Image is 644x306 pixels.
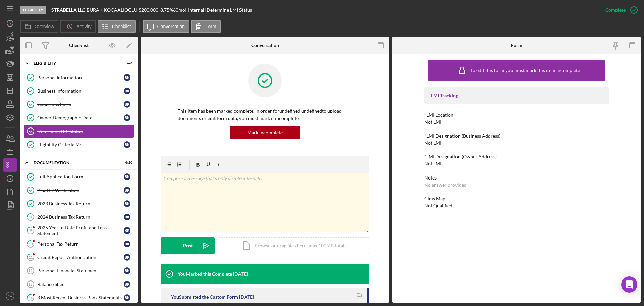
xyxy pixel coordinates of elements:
div: B K [124,200,130,207]
div: | [51,7,87,13]
tspan: 10 [29,242,33,246]
div: Mark Incomplete [247,126,283,139]
div: Not LMI [424,140,441,146]
div: Conversation [251,43,279,48]
button: Mark Incomplete [230,126,300,139]
div: B K [124,241,130,247]
a: 11Credit Report AuthorizationBK [23,251,134,264]
div: 3 Most Recent Business Bank Statements [37,295,124,300]
div: Owner Demographic Data [37,115,124,120]
time: 2025-09-02 17:40 [233,271,248,277]
div: LMI Tracking [431,93,602,98]
div: B K [124,74,130,81]
a: 13Balance SheetBK [23,277,134,291]
div: 4 / 20 [120,161,132,165]
div: 2024 Business Tax Return [37,214,124,220]
div: B K [124,281,130,288]
a: 12Personal Financial StatementBK [23,264,134,277]
div: Checklist [69,43,89,48]
a: 92025 Year to Date Profit and Loss StatementBK [23,224,134,237]
div: B K [124,141,130,148]
a: 2023 Business Tax ReturnBK [23,197,134,210]
tspan: 8 [30,215,32,219]
div: BURAK KOCAALIOGLU | [87,7,139,13]
a: Good Jobs FormBK [23,98,134,111]
div: Not LMI [424,161,441,166]
label: Overview [35,24,54,29]
div: Personal Information [37,75,124,80]
div: Complete [605,3,626,17]
a: Personal InformationBK [23,71,134,84]
div: Open Intercom Messenger [621,276,637,293]
a: Eligibility Criteria MetBK [23,138,134,151]
tspan: 11 [29,255,33,259]
div: Cims Map [424,196,609,201]
text: YA [8,294,12,298]
b: STRABELLA LLC [51,7,85,13]
div: *LMI Designation (Business Address) [424,133,609,139]
div: Not LMI [424,119,441,125]
button: Form [191,20,221,33]
div: Eligibility [20,6,46,14]
div: You Submitted the Custom Form [171,294,238,300]
div: B K [124,267,130,274]
button: Overview [20,20,58,33]
div: Notes [424,175,609,181]
div: | [Internal] Determine LMI Status [185,7,252,13]
label: Form [205,24,216,29]
div: B K [124,227,130,234]
div: B K [124,254,130,261]
a: 143 Most Recent Business Bank StatementsBK [23,291,134,304]
time: 2025-09-02 17:38 [239,294,254,300]
a: Determine LMI Status [23,124,134,138]
div: To edit this form you must mark this item incomplete [470,68,580,73]
button: Complete [599,3,641,17]
div: B K [124,187,130,194]
tspan: 12 [28,269,32,273]
a: 82024 Business Tax ReturnBK [23,210,134,224]
button: Checklist [98,20,136,33]
div: Plaid ID Verification [37,188,124,193]
div: B K [124,173,130,180]
div: 2023 Business Tax Return [37,201,124,206]
div: B K [124,88,130,94]
button: Conversation [143,20,190,33]
tspan: 9 [30,228,32,233]
div: Personal Tax Return [37,241,124,247]
div: B K [124,294,130,301]
div: Good Jobs Form [37,102,124,107]
div: Personal Financial Statement [37,268,124,273]
button: Activity [60,20,96,33]
a: Business InformationBK [23,84,134,98]
div: Business Information [37,88,124,94]
div: Not Qualified [424,203,452,208]
div: 8.75 % [160,7,173,13]
div: Determine LMI Status [37,129,134,134]
label: Checklist [112,24,131,29]
tspan: 13 [28,282,32,286]
div: *LMI Designation (Owner Address) [424,154,609,159]
tspan: 14 [29,295,33,300]
div: Post [183,237,193,254]
a: Plaid ID VerificationBK [23,184,134,197]
div: Eligibility [34,61,116,65]
div: B K [124,214,130,220]
div: 2025 Year to Date Profit and Loss Statement [37,225,124,236]
div: Eligibility Criteria Met [37,142,124,147]
button: Post [161,237,215,254]
div: 6 / 6 [120,61,132,65]
a: 10Personal Tax ReturnBK [23,237,134,251]
div: Form [511,43,522,48]
p: This item has been marked complete. In order for undefined undefined to upload documents or edit ... [178,107,352,122]
button: YA [3,289,17,303]
div: Full Application Form [37,174,124,180]
a: Full Application FormBK [23,170,134,184]
div: 60 mo [173,7,185,13]
div: B K [124,101,130,108]
a: Owner Demographic DataBK [23,111,134,124]
div: B K [124,114,130,121]
div: *LMI Location [424,112,609,118]
div: Credit Report Authorization [37,255,124,260]
div: Documentation [34,161,116,165]
label: Conversation [157,24,185,29]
